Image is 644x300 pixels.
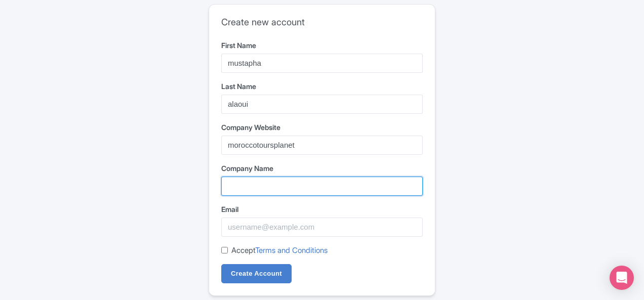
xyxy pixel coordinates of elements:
[221,122,423,133] label: Company Website
[221,264,292,283] input: Create Account
[255,245,328,255] a: Terms and Conditions
[221,17,423,28] h2: Create new account
[221,136,423,155] input: example.com
[221,204,423,215] label: Email
[610,266,634,290] div: Open Intercom Messenger
[221,163,423,174] label: Company Name
[221,40,423,51] label: First Name
[221,218,423,237] input: username@example.com
[221,81,423,92] label: Last Name
[231,245,328,256] label: Accept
